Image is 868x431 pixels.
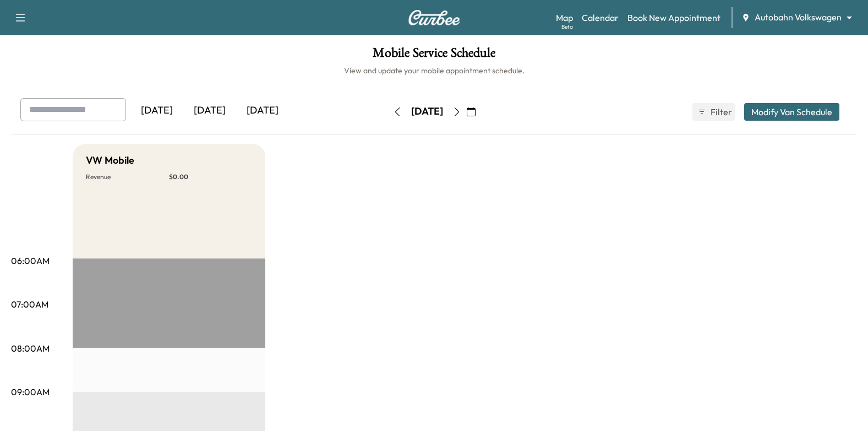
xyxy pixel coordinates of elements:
h6: View and update your mobile appointment schedule. [11,65,857,76]
button: Filter [692,103,735,121]
button: Modify Van Schedule [744,103,839,121]
p: 06:00AM [11,254,50,267]
div: [DATE] [130,98,183,123]
a: Book New Appointment [627,11,720,24]
h1: Mobile Service Schedule [11,46,857,65]
img: Curbee Logo [408,10,461,25]
p: 07:00AM [11,298,48,311]
p: $ 0.00 [169,173,252,181]
div: [DATE] [236,98,289,123]
a: MapBeta [556,11,573,24]
a: Calendar [582,11,619,24]
p: 08:00AM [11,342,50,355]
div: Beta [561,23,573,31]
span: Filter [711,105,730,118]
h5: VW Mobile [86,153,134,168]
div: [DATE] [183,98,236,123]
p: 09:00AM [11,385,50,398]
span: Autobahn Volkswagen [755,11,842,24]
p: Revenue [86,173,169,181]
div: [DATE] [411,105,443,118]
